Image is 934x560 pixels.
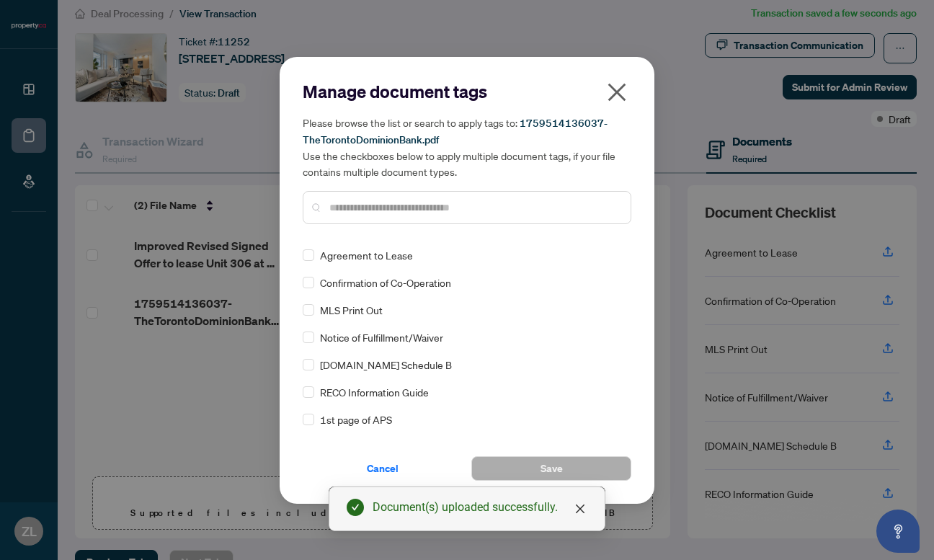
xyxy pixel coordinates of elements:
[303,456,463,481] button: Cancel
[876,510,920,553] button: Open asap
[320,247,413,263] span: Agreement to Lease
[303,80,631,103] h2: Manage document tags
[367,457,399,480] span: Cancel
[471,456,631,481] button: Save
[320,412,392,427] span: 1st page of APS
[320,384,429,400] span: RECO Information Guide
[320,329,443,345] span: Notice of Fulfillment/Waiver
[605,81,628,104] span: close
[303,117,608,146] span: 1759514136037-TheTorontoDominionBank.pdf
[373,499,587,516] div: Document(s) uploaded successfully.
[320,302,383,318] span: MLS Print Out
[320,357,452,373] span: [DOMAIN_NAME] Schedule B
[574,503,586,515] span: close
[347,499,364,516] span: check-circle
[303,115,631,179] h5: Please browse the list or search to apply tags to: Use the checkboxes below to apply multiple doc...
[320,275,451,290] span: Confirmation of Co-Operation
[572,501,588,517] a: Close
